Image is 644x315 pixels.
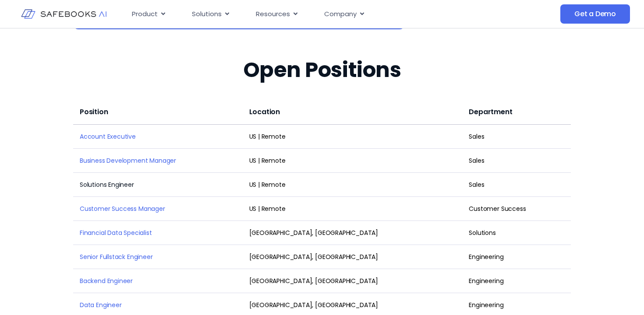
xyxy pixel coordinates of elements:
div: Solutions [469,230,564,236]
a: Solutions Engineer [80,180,134,189]
div: US | Remote [249,182,456,188]
a: Account Executive [80,132,136,141]
span: Solutions [192,9,222,19]
div: Sales [469,182,564,188]
a: Business Development Manager [80,156,176,165]
div: Engineering [469,302,564,308]
a: Data Engineer [80,301,122,309]
a: Get a Demo [560,4,630,24]
a: Financial Data Specialist [80,228,152,237]
span: Company [324,9,357,19]
div: Sales [469,157,564,164]
span: Resources [256,9,290,19]
span: Location [249,107,280,117]
h2: Open Positions [73,58,571,82]
div: Engineering [469,278,564,284]
a: Customer Success Manager [80,204,165,213]
div: Customer Success [469,206,564,212]
span: Product [132,9,158,19]
span: Department [469,107,512,117]
div: [GEOGRAPHIC_DATA], [GEOGRAPHIC_DATA] [249,278,456,284]
div: Engineering [469,254,564,260]
span: Get a Demo [574,10,616,18]
div: [GEOGRAPHIC_DATA], [GEOGRAPHIC_DATA] [249,230,456,236]
a: Senior Fullstack Engineer [80,252,153,261]
div: Menu Toggle [125,6,490,23]
div: [GEOGRAPHIC_DATA], [GEOGRAPHIC_DATA] [249,254,456,260]
nav: Menu [125,6,490,23]
a: Backend Engineer [80,276,133,285]
div: US | Remote [249,133,456,140]
div: [GEOGRAPHIC_DATA], [GEOGRAPHIC_DATA] [249,302,456,308]
div: US | Remote [249,206,456,212]
div: Sales [469,133,564,140]
span: Position [80,107,108,117]
div: US | Remote [249,157,456,164]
